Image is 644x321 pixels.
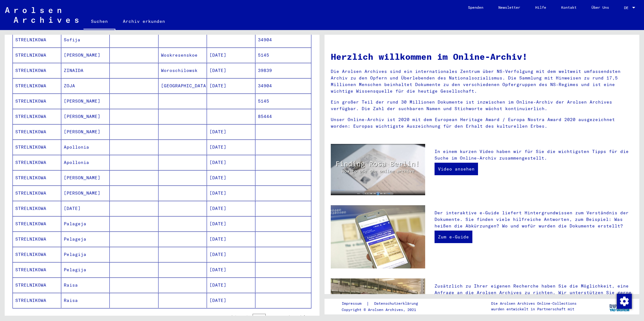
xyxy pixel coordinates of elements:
[207,124,255,139] mat-cell: [DATE]
[617,294,632,309] img: Zustimmung ändern
[61,155,110,170] mat-cell: Apollonia
[207,216,255,231] mat-cell: [DATE]
[61,247,110,262] mat-cell: Pelagija
[13,201,61,216] mat-cell: STRELNIKOWA
[158,48,207,63] mat-cell: Woskresenskoe
[13,247,61,262] mat-cell: STRELNIKOWA
[207,186,255,201] mat-cell: [DATE]
[189,314,218,320] div: 1 – 25 of 182
[207,232,255,247] mat-cell: [DATE]
[331,144,425,195] img: video.jpg
[61,232,110,247] mat-cell: Pelageja
[331,50,633,63] h1: Herzlich willkommen im Online-Archiv!
[13,32,61,47] mat-cell: STRELNIKOWA
[342,300,366,307] a: Impressum
[207,262,255,277] mat-cell: [DATE]
[435,148,633,161] p: In einem kurzen Video haben wir für Sie die wichtigsten Tipps für die Suche im Online-Archiv zusa...
[435,210,633,229] p: Der interaktive e-Guide liefert Hintergrundwissen zum Verständnis der Dokumente. Sie finden viele...
[207,293,255,308] mat-cell: [DATE]
[207,201,255,216] mat-cell: [DATE]
[255,94,311,109] mat-cell: 5145
[207,48,255,63] mat-cell: [DATE]
[13,293,61,308] mat-cell: STRELNIKOWA
[608,298,631,314] img: yv_logo.png
[83,14,115,30] a: Suchen
[207,170,255,185] mat-cell: [DATE]
[435,163,478,175] a: Video ansehen
[13,262,61,277] mat-cell: STRELNIKOWA
[61,78,110,93] mat-cell: ZOJA
[13,186,61,201] mat-cell: STRELNIKOWA
[207,247,255,262] mat-cell: [DATE]
[369,300,425,307] a: Datenschutzerklärung
[158,63,207,78] mat-cell: Woroschilowsk
[253,314,284,320] div: of 8
[61,186,110,201] mat-cell: [PERSON_NAME]
[207,63,255,78] mat-cell: [DATE]
[616,293,631,308] div: Zustimmung ändern
[207,140,255,155] mat-cell: [DATE]
[331,205,425,268] img: eguide.jpg
[13,78,61,93] mat-cell: STRELNIKOWA
[207,278,255,293] mat-cell: [DATE]
[61,63,110,78] mat-cell: ZINAIDA
[255,109,311,124] mat-cell: 85444
[61,293,110,308] mat-cell: Raisa
[491,306,576,312] p: wurden entwickelt in Partnerschaft mit
[61,278,110,293] mat-cell: Raisa
[61,140,110,155] mat-cell: Apollonia
[5,7,78,23] img: Arolsen_neg.svg
[61,32,110,47] mat-cell: Sofija
[13,48,61,63] mat-cell: STRELNIKOWA
[115,14,173,29] a: Archiv erkunden
[342,307,425,313] p: Copyright © Arolsen Archives, 2021
[13,216,61,231] mat-cell: STRELNIKOWA
[61,48,110,63] mat-cell: [PERSON_NAME]
[13,278,61,293] mat-cell: STRELNIKOWA
[61,109,110,124] mat-cell: [PERSON_NAME]
[61,216,110,231] mat-cell: Palageja
[255,32,311,47] mat-cell: 34904
[13,155,61,170] mat-cell: STRELNIKOWA
[207,155,255,170] mat-cell: [DATE]
[61,124,110,139] mat-cell: [PERSON_NAME]
[61,170,110,185] mat-cell: [PERSON_NAME]
[61,201,110,216] mat-cell: [DATE]
[61,94,110,109] mat-cell: [PERSON_NAME]
[435,283,633,309] p: Zusätzlich zu Ihrer eigenen Recherche haben Sie die Möglichkeit, eine Anfrage an die Arolsen Arch...
[13,124,61,139] mat-cell: STRELNIKOWA
[13,170,61,185] mat-cell: STRELNIKOWA
[255,48,311,63] mat-cell: 5145
[342,300,425,307] div: |
[13,63,61,78] mat-cell: STRELNIKOWA
[61,262,110,277] mat-cell: Pelagija
[207,78,255,93] mat-cell: [DATE]
[13,109,61,124] mat-cell: STRELNIKOWA
[13,94,61,109] mat-cell: STRELNIKOWA
[255,63,311,78] mat-cell: 39839
[255,78,311,93] mat-cell: 34904
[158,78,207,93] mat-cell: [GEOGRAPHIC_DATA]
[331,99,633,112] p: Ein großer Teil der rund 30 Millionen Dokumente ist inzwischen im Online-Archiv der Arolsen Archi...
[331,116,633,130] p: Unser Online-Archiv ist 2020 mit dem European Heritage Award / Europa Nostra Award 2020 ausgezeic...
[491,301,576,306] p: Die Arolsen Archives Online-Collections
[624,6,631,10] span: DE
[331,68,633,94] p: Die Arolsen Archives sind ein internationales Zentrum über NS-Verfolgung mit dem weltweit umfasse...
[435,231,472,243] a: Zum e-Guide
[13,232,61,247] mat-cell: STRELNIKOWA
[13,140,61,155] mat-cell: STRELNIKOWA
